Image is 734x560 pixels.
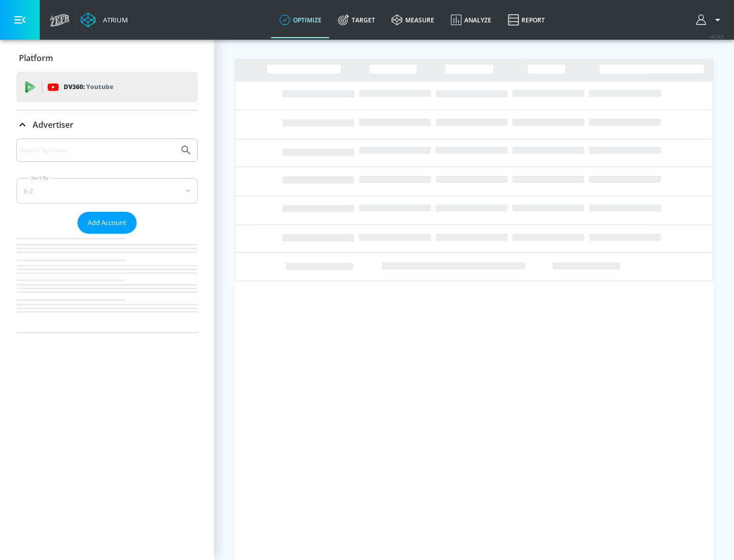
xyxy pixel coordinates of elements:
a: measure [383,2,442,38]
label: Sort By [29,175,51,181]
div: DV360: Youtube [16,72,198,102]
div: A-Z [16,178,198,204]
a: Report [500,2,553,38]
p: Advertiser [33,119,73,130]
div: Atrium [99,15,128,24]
nav: list of Advertiser [16,234,198,332]
input: Search by name [20,144,175,157]
span: Add Account [88,217,126,229]
a: Analyze [442,2,500,38]
a: Atrium [81,12,128,27]
span: v 4.24.0 [710,34,724,39]
div: Platform [16,44,198,72]
button: Add Account [77,212,137,234]
a: optimize [271,2,330,38]
div: Advertiser [16,110,198,139]
p: DV360: [64,81,113,93]
div: Advertiser [16,138,198,332]
p: Platform [19,52,53,64]
p: Youtube [86,81,113,92]
a: Target [330,2,383,38]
